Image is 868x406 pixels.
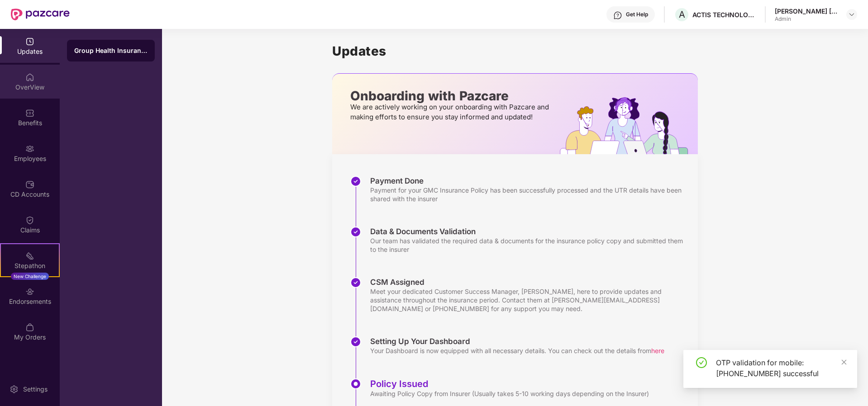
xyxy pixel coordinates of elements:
[25,323,34,332] img: svg+xml;base64,PHN2ZyBpZD0iTXlfT3JkZXJzIiBkYXRhLW5hbWU9Ik15IE9yZGVycyIgeG1sbnM9Imh0dHA6Ly93d3cudz...
[841,359,847,365] span: close
[11,9,70,20] img: New Pazcare Logo
[332,43,698,59] h1: Updates
[350,92,552,100] p: Onboarding with Pazcare
[679,9,685,20] span: A
[20,385,50,394] div: Settings
[350,336,361,347] img: svg+xml;base64,PHN2ZyBpZD0iU3RlcC1Eb25lLTMyeDMyIiB4bWxucz0iaHR0cDovL3d3dy53My5vcmcvMjAwMC9zdmciIH...
[370,176,689,186] div: Payment Done
[25,216,34,225] img: svg+xml;base64,PHN2ZyBpZD0iQ2xhaW0iIHhtbG5zPSJodHRwOi8vd3d3LnczLm9yZy8yMDAwL3N2ZyIgd2lkdGg9IjIwIi...
[370,346,664,355] div: Your Dashboard is now equipped with all necessary details. You can check out the details from
[370,236,689,254] div: Our team has validated the required data & documents for the insurance policy copy and submitted ...
[651,347,664,354] span: here
[692,10,756,19] div: ACTIS TECHNOLOGIES PRIVATE LIMITED
[1,261,59,270] div: Stepathon
[370,378,649,389] div: Policy Issued
[716,357,846,379] div: OTP validation for mobile: [PHONE_NUMBER] successful
[25,144,34,153] img: svg+xml;base64,PHN2ZyBpZD0iRW1wbG95ZWVzIiB4bWxucz0iaHR0cDovL3d3dy53My5vcmcvMjAwMC9zdmciIHdpZHRoPS...
[370,227,689,236] div: Data & Documents Validation
[25,180,34,189] img: svg+xml;base64,PHN2ZyBpZD0iQ0RfQWNjb3VudHMiIGRhdGEtbmFtZT0iQ0QgQWNjb3VudHMiIHhtbG5zPSJodHRwOi8vd3...
[10,385,19,394] img: svg+xml;base64,PHN2ZyBpZD0iU2V0dGluZy0yMHgyMCIgeG1sbnM9Imh0dHA6Ly93d3cudzMub3JnLzIwMDAvc3ZnIiB3aW...
[25,109,34,118] img: svg+xml;base64,PHN2ZyBpZD0iQmVuZWZpdHMiIHhtbG5zPSJodHRwOi8vd3d3LnczLm9yZy8yMDAwL3N2ZyIgd2lkdGg9Ij...
[370,287,689,313] div: Meet your dedicated Customer Success Manager, [PERSON_NAME], here to provide updates and assistan...
[350,176,361,187] img: svg+xml;base64,PHN2ZyBpZD0iU3RlcC1Eb25lLTMyeDMyIiB4bWxucz0iaHR0cDovL3d3dy53My5vcmcvMjAwMC9zdmciIH...
[775,15,838,23] div: Admin
[560,97,698,154] img: hrOnboarding
[370,336,664,346] div: Setting Up Your Dashboard
[626,11,648,18] div: Get Help
[25,287,34,296] img: svg+xml;base64,PHN2ZyBpZD0iRW5kb3JzZW1lbnRzIiB4bWxucz0iaHR0cDovL3d3dy53My5vcmcvMjAwMC9zdmciIHdpZH...
[370,389,649,398] div: Awaiting Policy Copy from Insurer (Usually takes 5-10 working days depending on the Insurer)
[350,378,361,389] img: svg+xml;base64,PHN2ZyBpZD0iU3RlcC1BY3RpdmUtMzJ4MzIiIHhtbG5zPSJodHRwOi8vd3d3LnczLm9yZy8yMDAwL3N2Zy...
[370,186,689,203] div: Payment for your GMC Insurance Policy has been successfully processed and the UTR details have be...
[696,357,707,368] span: check-circle
[25,37,34,46] img: svg+xml;base64,PHN2ZyBpZD0iVXBkYXRlZCIgeG1sbnM9Imh0dHA6Ly93d3cudzMub3JnLzIwMDAvc3ZnIiB3aWR0aD0iMj...
[11,273,49,280] div: New Challenge
[350,277,361,288] img: svg+xml;base64,PHN2ZyBpZD0iU3RlcC1Eb25lLTMyeDMyIiB4bWxucz0iaHR0cDovL3d3dy53My5vcmcvMjAwMC9zdmciIH...
[350,102,552,122] p: We are actively working on your onboarding with Pazcare and making efforts to ensure you stay inf...
[74,46,148,55] div: Group Health Insurance
[613,11,622,20] img: svg+xml;base64,PHN2ZyBpZD0iSGVscC0zMngzMiIgeG1sbnM9Imh0dHA6Ly93d3cudzMub3JnLzIwMDAvc3ZnIiB3aWR0aD...
[848,11,855,18] img: svg+xml;base64,PHN2ZyBpZD0iRHJvcGRvd24tMzJ4MzIiIHhtbG5zPSJodHRwOi8vd3d3LnczLm9yZy8yMDAwL3N2ZyIgd2...
[775,7,838,15] div: [PERSON_NAME] [PERSON_NAME] Gala
[25,251,34,260] img: svg+xml;base64,PHN2ZyB4bWxucz0iaHR0cDovL3d3dy53My5vcmcvMjAwMC9zdmciIHdpZHRoPSIyMSIgaGVpZ2h0PSIyMC...
[350,227,361,237] img: svg+xml;base64,PHN2ZyBpZD0iU3RlcC1Eb25lLTMyeDMyIiB4bWxucz0iaHR0cDovL3d3dy53My5vcmcvMjAwMC9zdmciIH...
[25,73,34,82] img: svg+xml;base64,PHN2ZyBpZD0iSG9tZSIgeG1sbnM9Imh0dHA6Ly93d3cudzMub3JnLzIwMDAvc3ZnIiB3aWR0aD0iMjAiIG...
[370,277,689,287] div: CSM Assigned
